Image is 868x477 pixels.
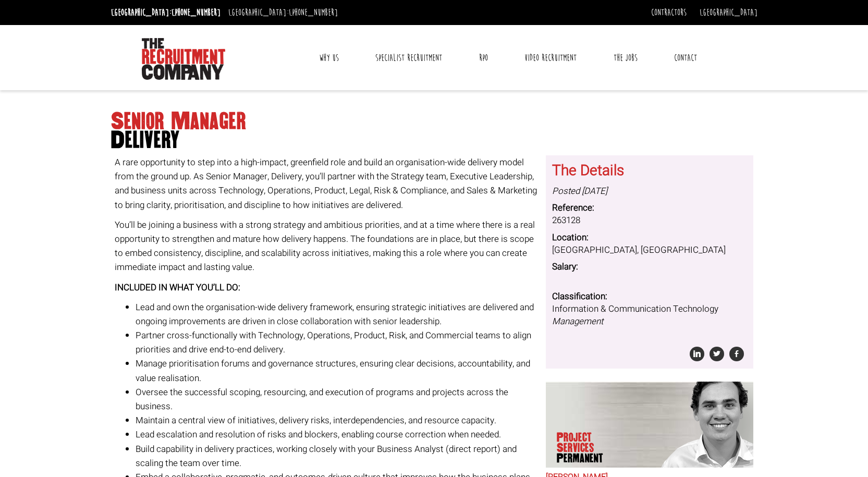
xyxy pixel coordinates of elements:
[142,38,225,80] img: The Recruitment Company
[552,163,747,179] h3: The Details
[471,45,496,71] a: RPO
[552,261,747,273] dt: Salary:
[557,432,630,463] p: Project Services
[111,131,757,150] span: Delivery
[368,45,450,71] a: Specialist Recruitment
[552,185,607,198] i: Posted [DATE]
[136,442,538,470] li: Build capability in delivery practices, working closely with your Business Analyst (direct report...
[651,7,687,18] a: Contractors
[552,315,603,328] i: Management
[557,453,630,463] span: Permanent
[289,7,338,18] a: [PHONE_NUMBER]
[136,300,538,328] li: Lead and own the organisation-wide delivery framework, ensuring strategic initiatives are deliver...
[115,155,538,212] p: A rare opportunity to step into a high-impact, greenfield role and build an organisation-wide del...
[552,231,747,244] dt: Location:
[226,4,340,21] li: [GEOGRAPHIC_DATA]:
[552,202,747,214] dt: Reference:
[108,4,223,21] li: [GEOGRAPHIC_DATA]:
[517,45,584,71] a: Video Recruitment
[136,413,538,427] li: Maintain a central view of initiatives, delivery risks, interdependencies, and resource capacity.
[136,427,538,442] li: Lead escalation and resolution of risks and blockers, enabling course correction when needed.
[700,7,757,18] a: [GEOGRAPHIC_DATA]
[115,218,538,275] p: You’ll be joining a business with a strong strategy and ambitious priorities, and at a time where...
[653,382,753,468] img: Sam McKay does Project Services Permanent
[115,281,240,294] strong: INCLUDED IN WHAT YOU’LL DO:
[606,45,645,71] a: The Jobs
[552,244,747,256] dd: [GEOGRAPHIC_DATA], [GEOGRAPHIC_DATA]
[136,385,538,413] li: Oversee the successful scoping, resourcing, and execution of programs and projects across the bus...
[136,328,538,357] li: Partner cross-functionally with Technology, Operations, Product, Risk, and Commercial teams to al...
[172,7,221,18] a: [PHONE_NUMBER]
[552,290,747,303] dt: Classification:
[666,45,705,71] a: Contact
[552,214,747,227] dd: 263128
[136,357,538,385] li: Manage prioritisation forums and governance structures, ensuring clear decisions, accountability,...
[111,112,757,150] h1: Senior Manager
[311,45,347,71] a: Why Us
[552,303,747,328] dd: Information & Communication Technology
